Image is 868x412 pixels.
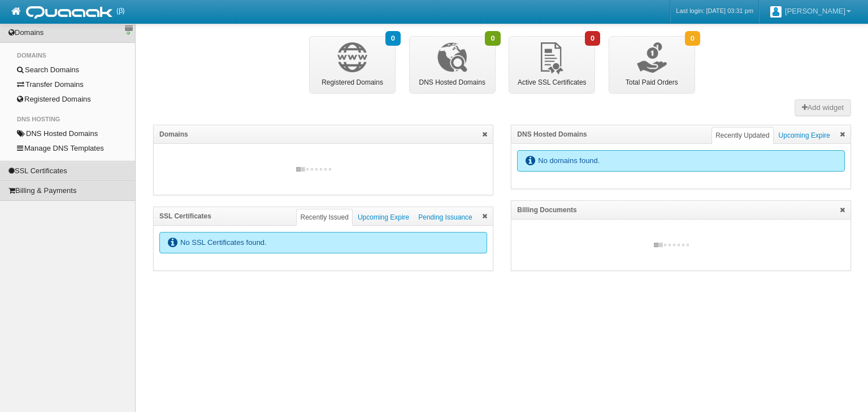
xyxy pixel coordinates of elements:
span: 0 [685,31,700,46]
a: Recently Issued [296,209,352,226]
span: Domains [159,130,188,138]
span: 0 [385,31,401,46]
button: Add widget [795,99,851,116]
a: 0Total Paid Orders [609,37,695,93]
a: 0Active SSL Certificates [509,37,594,93]
span: 0 [485,31,500,46]
a: Search Domains [8,63,127,77]
li: Domains [8,48,127,63]
a: Recently Updated [711,127,773,144]
a: 0Registered Domains [310,37,395,93]
a: Pending Issuance [414,209,476,226]
span: No SSL Certificates found. [180,238,267,248]
span: DNS Hosted Domains [517,130,587,138]
a: Sidebar switch [124,25,133,33]
a: Upcoming Expire [775,127,834,144]
a: Transfer Domains [8,77,127,92]
a: Registered Domains [8,92,127,107]
span: (β) [116,1,125,21]
span: 0 [585,31,600,46]
span: SSL Certificates [159,212,211,220]
a: Upcoming Expire [354,209,413,226]
a: DNS Hosted Domains [8,126,127,141]
a: Manage DNS Templates [8,141,127,156]
a: Last login: [DATE] 03:31 pm [676,5,753,16]
li: DNS Hosting [8,112,127,126]
span: Billing Documents [517,206,576,214]
span: No domains found. [538,156,600,166]
a: 0DNS Hosted Domains [410,37,495,93]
